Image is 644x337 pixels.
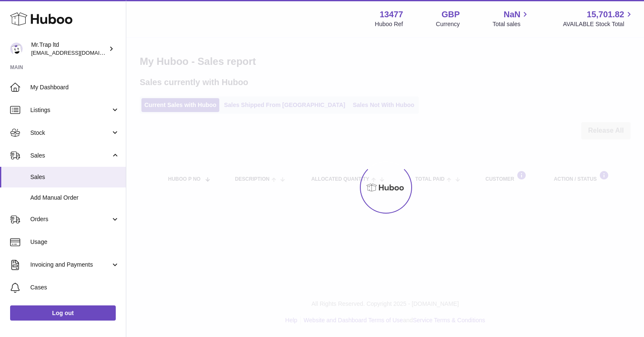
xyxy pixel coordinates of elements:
[30,152,111,160] span: Sales
[30,194,120,202] span: Add Manual Order
[30,129,111,137] span: Stock
[10,43,23,55] img: office@grabacz.eu
[563,20,634,28] span: AVAILABLE Stock Total
[31,41,107,57] div: Mr.Trap ltd
[30,83,120,91] span: My Dashboard
[30,106,111,114] span: Listings
[30,238,120,246] span: Usage
[31,49,124,56] span: [EMAIL_ADDRESS][DOMAIN_NAME]
[492,9,530,28] a: NaN Total sales
[375,20,403,28] div: Huboo Ref
[30,173,120,181] span: Sales
[30,261,111,269] span: Invoicing and Payments
[30,215,111,223] span: Orders
[436,20,460,28] div: Currency
[380,9,403,20] strong: 13477
[587,9,624,20] span: 15,701.82
[442,9,460,20] strong: GBP
[30,284,120,292] span: Cases
[492,20,530,28] span: Total sales
[503,9,520,20] span: NaN
[563,9,634,28] a: 15,701.82 AVAILABLE Stock Total
[10,305,116,321] a: Log out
